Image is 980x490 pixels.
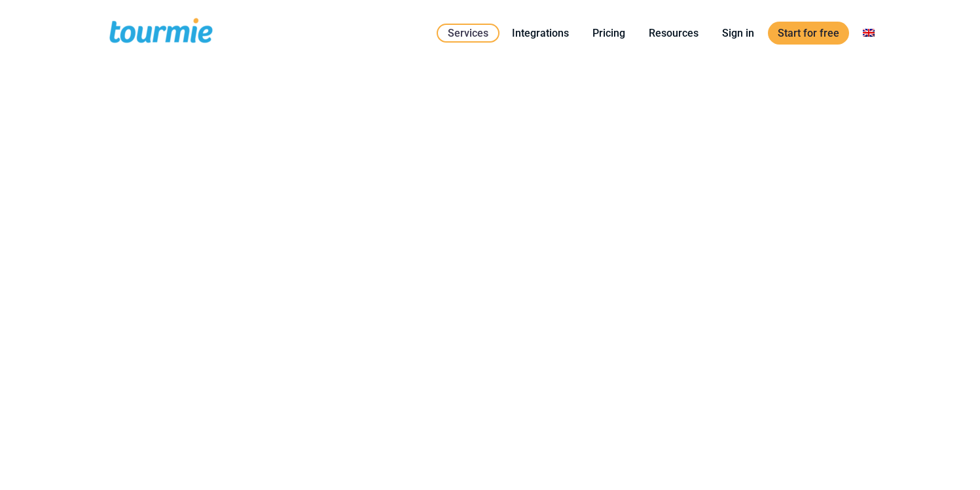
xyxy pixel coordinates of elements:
[639,25,708,41] a: Resources
[502,25,579,41] a: Integrations
[437,24,499,43] a: Services
[712,25,764,41] a: Sign in
[583,25,635,41] a: Pricing
[768,22,849,45] a: Start for free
